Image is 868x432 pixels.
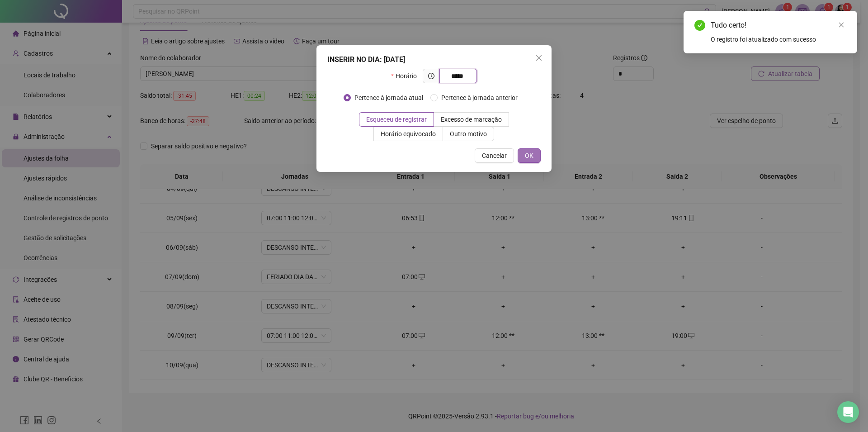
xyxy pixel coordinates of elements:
span: clock-circle [428,73,434,79]
button: OK [518,148,541,163]
div: Open Intercom Messenger [837,401,859,423]
span: Pertence à jornada anterior [438,93,521,103]
button: Cancelar [475,148,514,163]
div: Tudo certo! [711,20,846,31]
span: check-circle [694,20,705,31]
div: INSERIR NO DIA : [DATE] [327,54,541,65]
div: O registro foi atualizado com sucesso [711,34,846,44]
span: Excesso de marcação [441,116,502,123]
span: Outro motivo [450,130,487,138]
span: close [838,22,844,28]
a: Close [836,20,846,30]
label: Horário [391,69,422,83]
span: Pertence à jornada atual [351,93,427,103]
span: Esqueceu de registrar [366,116,427,123]
span: Horário equivocado [381,130,436,138]
span: OK [525,151,533,161]
span: Cancelar [482,151,507,161]
button: Close [532,51,546,65]
span: close [535,54,542,62]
